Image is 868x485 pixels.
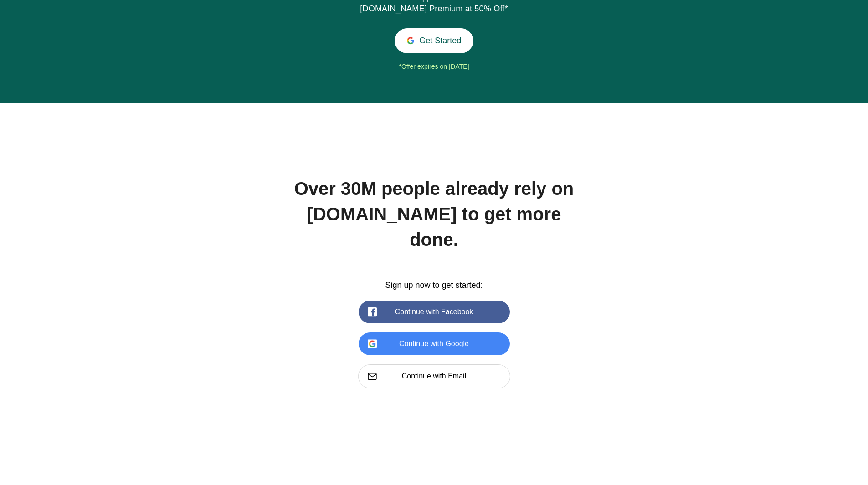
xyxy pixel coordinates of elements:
[358,364,510,388] button: Continue with Email
[293,280,575,291] div: Sign up now to get started:
[293,176,575,252] div: Over 30M people already rely on [DOMAIN_NAME] to get more done.
[368,340,377,348] img: google
[395,28,473,53] button: Get Started
[368,307,377,317] img: facebook
[302,60,566,74] div: *Offer expires on [DATE]
[368,373,377,380] img: email
[359,332,510,355] button: Continue with Google
[359,301,510,323] button: Continue with Facebook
